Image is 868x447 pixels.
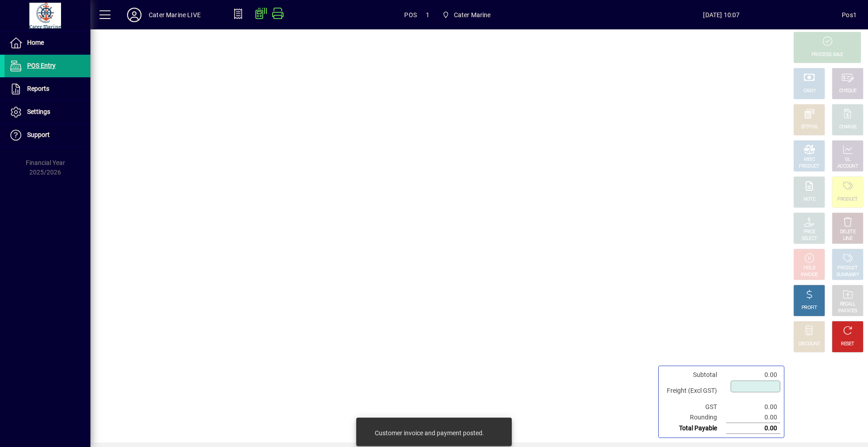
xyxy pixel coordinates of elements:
td: 0.00 [726,423,780,434]
span: Settings [27,108,50,115]
div: EFTPOS [801,124,818,131]
div: Cater Marine LIVE [149,8,201,22]
span: Support [27,131,50,138]
span: Reports [27,85,49,92]
div: Pos1 [842,8,857,22]
div: PROCESS SALE [811,52,843,58]
td: 0.00 [726,402,780,412]
div: INVOICE [801,272,817,278]
div: PRODUCT [799,163,819,170]
div: DISCOUNT [798,341,820,348]
span: 1 [426,8,429,22]
span: POS [404,8,417,22]
div: PROFIT [802,305,817,311]
td: 0.00 [726,412,780,423]
a: Home [5,32,90,54]
a: Support [5,124,90,146]
span: Cater Marine [454,8,491,22]
div: SELECT [802,235,817,242]
div: PRODUCT [837,265,858,272]
td: Freight (Excl GST) [662,380,726,402]
td: Subtotal [662,370,726,380]
div: CHARGE [839,124,857,131]
span: Home [27,39,44,46]
span: Cater Marine [439,7,495,23]
div: RECALL [840,301,856,308]
span: POS Entry [27,62,56,69]
div: ACCOUNT [837,163,858,170]
div: DELETE [840,229,855,235]
div: Customer invoice and payment posted. [375,428,484,438]
div: SUMMARY [836,272,859,278]
div: MISC [804,156,815,163]
div: CHEQUE [839,88,856,94]
div: RESET [841,341,854,348]
a: Reports [5,78,90,100]
div: NOTE [803,196,815,203]
td: Total Payable [662,423,726,434]
div: CASH [803,88,815,94]
div: PRODUCT [837,196,858,203]
span: [DATE] 10:07 [601,8,842,22]
div: PRICE [803,229,816,235]
td: 0.00 [726,370,780,380]
div: INVOICES [838,308,857,315]
div: HOLD [803,265,815,272]
div: GL [845,156,851,163]
td: Rounding [662,412,726,423]
td: GST [662,402,726,412]
div: LINE [843,235,852,242]
button: Profile [120,7,149,23]
a: Settings [5,101,90,123]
